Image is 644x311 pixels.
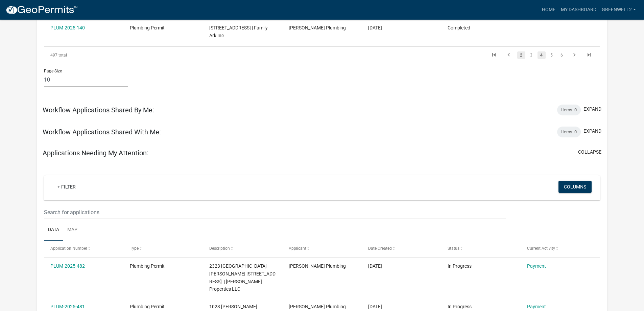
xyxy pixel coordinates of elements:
span: Plumbing Permit [130,25,165,30]
span: 03/13/2025 [368,25,382,30]
a: 6 [558,51,566,59]
button: collapse [578,149,601,156]
a: Payment [527,263,546,269]
datatable-header-cell: Applicant [282,241,362,257]
span: Status [448,246,459,251]
a: 4 [538,51,546,59]
span: 2323 CHARLESTOWN-JEFF PIKE 2323 Charlestown Pike #13 | Whalen Properties LLC [209,263,276,292]
a: go to next page [568,51,581,59]
a: go to previous page [502,51,515,59]
datatable-header-cell: Current Activity [520,241,600,257]
div: Items: 0 [557,127,581,137]
datatable-header-cell: Status [441,241,520,257]
h5: Workflow Applications Shared With Me: [43,128,161,136]
datatable-header-cell: Type [123,241,203,257]
span: Date Created [368,246,392,251]
span: Application Number [50,246,87,251]
span: Greenwell Plumbing [289,304,346,309]
li: page 6 [557,49,567,61]
span: 101 NOAH'S LN 215 rainbow way | Family Ark Inc [209,25,268,38]
button: expand [583,106,601,113]
li: page 2 [516,49,526,61]
datatable-header-cell: Date Created [362,241,441,257]
li: page 4 [536,49,547,61]
span: Plumbing Permit [130,304,165,309]
span: In Progress [448,263,472,269]
span: Completed [448,25,470,30]
span: Plumbing Permit [130,263,165,269]
a: 2 [517,51,525,59]
span: 09/02/2025 [368,304,382,309]
li: page 3 [526,49,536,61]
a: PLUM-2025-482 [50,263,85,269]
datatable-header-cell: Application Number [44,241,123,257]
a: 5 [548,51,556,59]
a: My Dashboard [558,3,599,16]
span: Current Activity [527,246,555,251]
span: In Progress [448,304,472,309]
a: + Filter [52,181,81,193]
h5: Applications Needing My Attention: [43,149,148,157]
span: Description [209,246,230,251]
a: Data [44,219,63,241]
div: 497 total [44,47,154,64]
button: Columns [558,181,592,193]
a: go to last page [583,51,596,59]
div: Items: 0 [557,105,581,115]
button: expand [583,128,601,135]
h5: Workflow Applications Shared By Me: [43,106,154,114]
a: PLUM-2025-481 [50,304,85,309]
a: PLUM-2025-140 [50,25,85,30]
input: Search for applications [44,205,505,219]
a: 3 [527,51,535,59]
span: Greenwell Plumbing [289,25,346,30]
span: Type [130,246,139,251]
span: 09/02/2025 [368,263,382,269]
a: Payment [527,304,546,309]
a: Greenwell2 [599,3,639,16]
datatable-header-cell: Description [203,241,282,257]
li: page 5 [547,49,557,61]
span: Greenwell Plumbing [289,263,346,269]
a: Map [63,219,81,241]
a: go to first page [487,51,500,59]
a: Home [539,3,558,16]
span: Applicant [289,246,306,251]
